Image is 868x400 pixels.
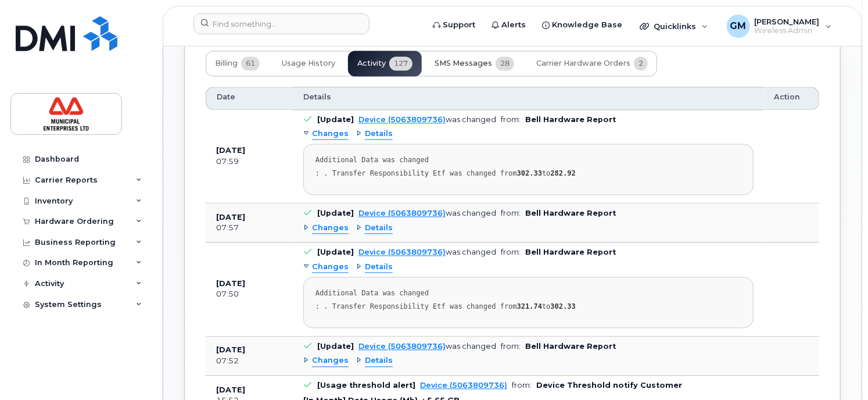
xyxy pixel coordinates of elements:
[315,156,741,165] div: Additional Data was changed
[216,223,282,234] div: 07:57
[534,13,630,37] a: Knowledge Base
[764,87,820,110] th: Action
[358,209,446,218] a: Device (5063809736)
[315,303,741,312] div: : . Transfer Responsibility Etf was changed from to
[719,15,840,38] div: Gillian MacNeill
[358,342,446,351] a: Device (5063809736)
[216,356,282,367] div: 07:52
[496,57,514,71] span: 28
[216,290,282,300] div: 07:50
[536,381,682,390] b: Device Threshold notify Customer
[525,116,616,124] b: Bell Hardware Report
[551,303,576,311] strong: 302.33
[755,17,820,26] span: [PERSON_NAME]
[365,262,393,273] span: Details
[525,248,616,257] b: Bell Hardware Report
[365,129,393,140] span: Details
[317,381,415,390] b: [Usage threshold alert]
[358,342,496,351] div: was changed
[443,19,475,31] span: Support
[358,209,496,218] div: was changed
[216,213,245,222] b: [DATE]
[358,116,446,124] a: Device (5063809736)
[358,248,446,257] a: Device (5063809736)
[315,170,741,178] div: : . Transfer Responsibility Etf was changed from to
[317,209,354,218] b: [Update]
[552,19,622,31] span: Knowledge Base
[216,346,245,355] b: [DATE]
[216,280,245,288] b: [DATE]
[755,26,820,35] span: Wireless Admin
[193,13,370,34] input: Find something...
[358,248,496,257] div: was changed
[483,13,534,37] a: Alerts
[358,116,496,124] div: was changed
[282,59,335,69] span: Usage History
[501,116,521,124] span: from:
[525,209,616,218] b: Bell Hardware Report
[315,290,741,298] div: Additional Data was changed
[365,223,393,234] span: Details
[312,129,349,140] span: Changes
[317,342,354,351] b: [Update]
[216,386,245,395] b: [DATE]
[435,59,492,69] span: SMS Messages
[317,116,354,124] b: [Update]
[312,223,349,234] span: Changes
[634,57,648,71] span: 2
[654,22,696,31] span: Quicklinks
[551,170,576,178] strong: 282.92
[517,303,542,311] strong: 321.74
[420,381,507,390] a: Device (5063809736)
[215,59,238,69] span: Billing
[365,356,393,367] span: Details
[303,92,331,103] span: Details
[217,92,235,103] span: Date
[317,248,354,257] b: [Update]
[536,59,630,69] span: Carrier Hardware Orders
[241,57,260,71] span: 61
[216,147,245,155] b: [DATE]
[501,209,521,218] span: from:
[501,248,521,257] span: from:
[730,19,747,33] span: GM
[525,342,616,351] b: Bell Hardware Report
[501,19,526,31] span: Alerts
[312,356,349,367] span: Changes
[501,342,521,351] span: from:
[632,15,716,38] div: Quicklinks
[312,262,349,273] span: Changes
[425,13,483,37] a: Support
[216,157,282,167] div: 07:59
[512,381,532,390] span: from:
[517,170,542,178] strong: 302.33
